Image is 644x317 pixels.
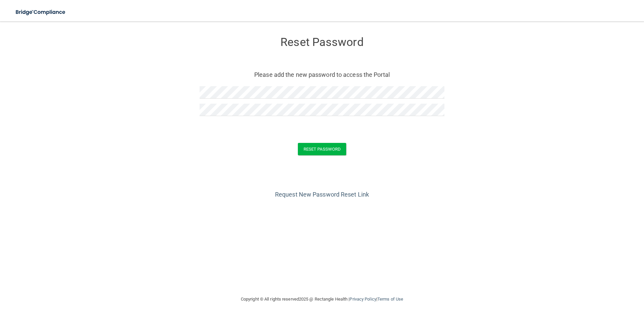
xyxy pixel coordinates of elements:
[298,143,346,155] button: Reset Password
[275,191,369,198] a: Request New Password Reset Link
[10,5,72,19] img: bridge_compliance_login_screen.278c3ca4.svg
[200,288,444,310] div: Copyright © All rights reserved 2025 @ Rectangle Health | |
[350,297,376,302] a: Privacy Policy
[205,69,439,80] p: Please add the new password to access the Portal
[377,297,403,302] a: Terms of Use
[200,36,444,48] h3: Reset Password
